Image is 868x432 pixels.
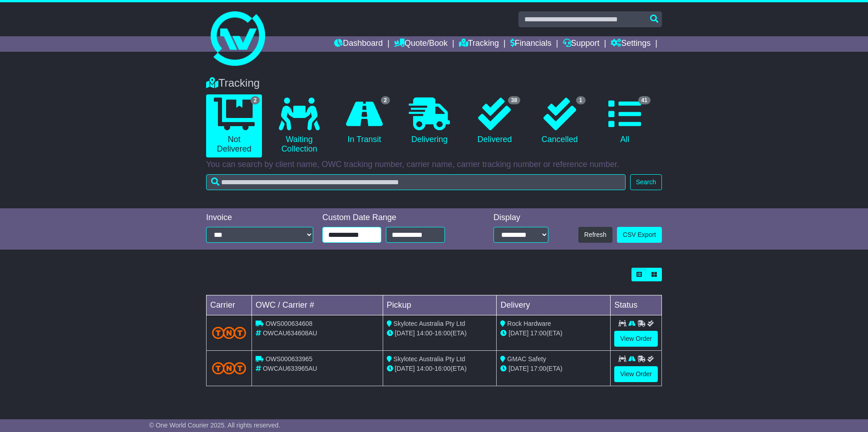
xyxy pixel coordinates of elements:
[394,355,465,363] span: Skylotec Australia Pty Ltd
[434,329,450,337] span: 16:00
[630,174,662,190] button: Search
[263,365,317,372] span: OWCAU633965AU
[508,329,528,337] span: [DATE]
[530,365,546,372] span: 17:00
[207,295,252,315] td: Carrier
[202,77,666,90] div: Tracking
[322,213,468,223] div: Custom Date Range
[334,36,383,52] a: Dashboard
[614,331,658,347] a: View Order
[611,36,651,52] a: Settings
[266,355,313,363] span: OWS000633965
[500,329,607,338] div: (ETA)
[206,94,262,157] a: 2 Not Delivered
[401,94,457,148] a: Delivering
[381,96,390,104] span: 2
[149,422,281,429] span: © One World Courier 2025. All rights reserved.
[394,36,448,52] a: Quote/Book
[510,36,552,52] a: Financials
[459,36,499,52] a: Tracking
[467,94,523,148] a: 38 Delivered
[617,227,662,243] a: CSV Export
[266,320,313,327] span: OWS000634608
[532,94,587,148] a: 1 Cancelled
[497,295,611,315] td: Delivery
[395,329,415,337] span: [DATE]
[417,329,433,337] span: 14:00
[251,96,260,104] span: 2
[336,94,392,148] a: 2 In Transit
[395,365,415,372] span: [DATE]
[212,327,246,339] img: TNT_Domestic.png
[507,320,551,327] span: Rock Hardware
[614,366,658,382] a: View Order
[394,320,465,327] span: Skylotec Australia Pty Ltd
[434,365,450,372] span: 16:00
[611,295,662,315] td: Status
[383,295,497,315] td: Pickup
[507,355,546,363] span: GMAC Safety
[638,96,651,104] span: 41
[387,364,493,373] div: - (ETA)
[206,213,313,223] div: Invoice
[597,94,653,148] a: 41 All
[271,94,327,157] a: Waiting Collection
[563,36,600,52] a: Support
[493,213,548,223] div: Display
[252,295,383,315] td: OWC / Carrier #
[417,365,433,372] span: 14:00
[508,96,520,104] span: 38
[212,362,246,374] img: TNT_Domestic.png
[530,329,546,337] span: 17:00
[500,364,607,373] div: (ETA)
[508,365,528,372] span: [DATE]
[578,227,612,243] button: Refresh
[263,329,317,337] span: OWCAU634608AU
[576,96,586,104] span: 1
[206,160,662,170] p: You can search by client name, OWC tracking number, carrier name, carrier tracking number or refe...
[387,329,493,338] div: - (ETA)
